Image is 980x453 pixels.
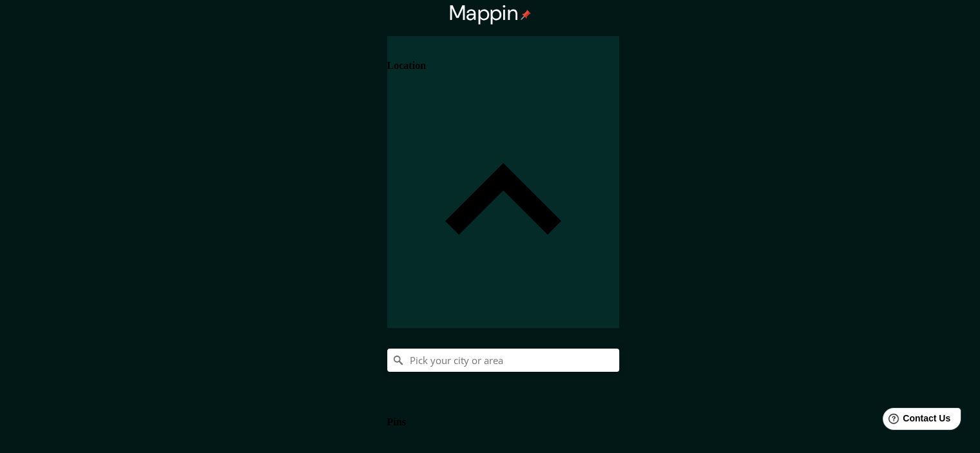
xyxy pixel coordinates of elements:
[521,10,531,20] img: pin-icon.png
[387,349,619,372] input: Pick your city or area
[387,36,619,328] div: Location
[387,60,426,72] h4: Location
[865,403,966,439] iframe: Help widget launcher
[387,416,406,428] h4: Pins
